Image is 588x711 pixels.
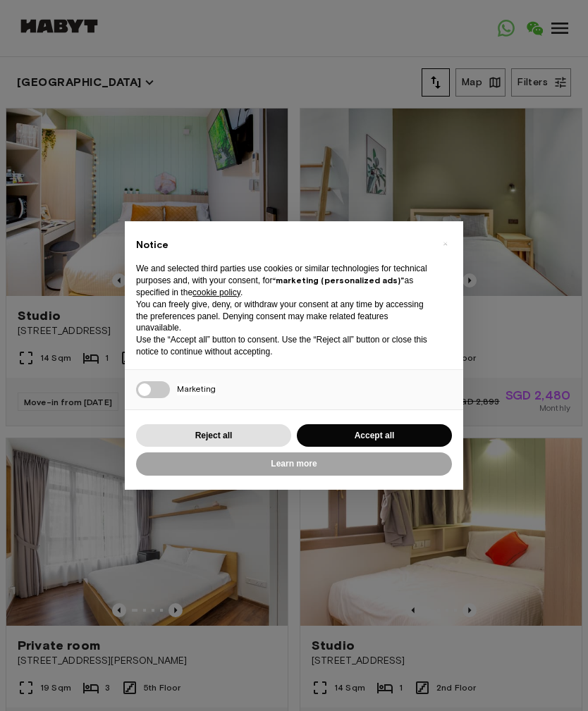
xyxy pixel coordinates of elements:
button: Close this notice [434,233,456,255]
span: Marketing [177,383,216,395]
button: Accept all [297,424,452,447]
button: Reject all [136,424,291,447]
a: cookie policy [192,288,240,297]
strong: “marketing (personalized ads)” [272,275,404,285]
p: We and selected third parties use cookies or similar technologies for technical purposes and, wit... [136,263,429,298]
span: × [443,235,448,252]
button: Learn more [136,452,452,476]
p: Use the “Accept all” button to consent. Use the “Reject all” button or close this notice to conti... [136,334,429,358]
h2: Notice [136,238,429,252]
p: You can freely give, deny, or withdraw your consent at any time by accessing the preferences pane... [136,299,429,334]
